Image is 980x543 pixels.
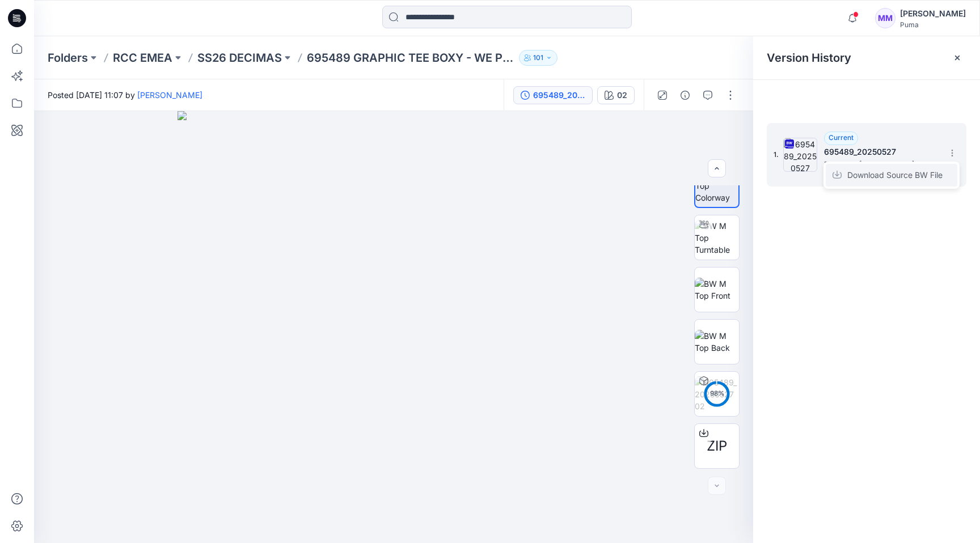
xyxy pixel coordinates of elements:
a: Folders [48,50,88,66]
button: 02 [597,86,635,104]
img: BW M Top Colorway [695,168,738,203]
button: Close [953,53,962,62]
button: 695489_20250527 [513,86,593,104]
p: 101 [533,52,543,64]
button: Details [676,86,694,104]
a: SS26 DECIMAS [197,50,282,66]
span: Current [829,133,854,142]
span: Posted [DATE] 11:07 by [48,89,202,101]
span: ZIP [707,436,727,456]
button: 101 [519,50,557,66]
div: 98 % [703,389,730,398]
p: 695489 GRAPHIC TEE BOXY - WE PLAY 3 [307,50,514,66]
span: Version History [767,51,851,65]
div: Puma [900,20,966,29]
img: BW M Top Front [695,278,739,302]
img: 695489_20250527 [783,138,817,172]
span: 1. [774,150,779,160]
div: [PERSON_NAME] [900,7,966,20]
img: eyJhbGciOiJIUzI1NiIsImtpZCI6IjAiLCJzbHQiOiJzZXMiLCJ0eXAiOiJKV1QifQ.eyJkYXRhIjp7InR5cGUiOiJzdG9yYW... [178,111,610,543]
div: MM [875,8,895,28]
span: Download Source BW File [847,168,943,182]
img: BW M Top Back [695,330,739,354]
h5: 695489_20250527 [824,145,937,159]
img: 695489_20250527 02 [695,376,739,412]
a: RCC EMEA [113,50,172,66]
img: BW M Top Turntable [695,220,739,256]
span: Posted by: Reza Siddiqui [824,159,937,170]
div: 695489_20250527 [533,89,585,101]
a: [PERSON_NAME] [137,90,202,100]
div: 02 [617,89,627,101]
